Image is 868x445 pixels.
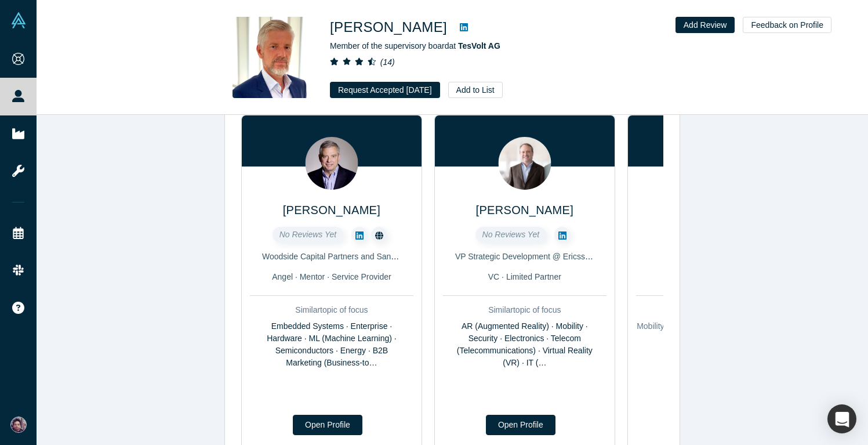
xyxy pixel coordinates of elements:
button: Feedback on Profile [743,17,831,33]
img: Upinder Singh's Account [10,417,27,433]
img: Ralf Christian's Profile Image [233,17,314,98]
div: Angel · Mentor · Service Provider [250,271,413,283]
img: Graham Ackerman's Profile Image [498,137,551,190]
a: TesVolt AG [458,41,500,50]
h1: [PERSON_NAME] [330,17,447,38]
div: Similar topic of focus [443,304,606,316]
button: Request Accepted [DATE] [330,82,440,98]
span: Mobility · ClimateTech (Climate Technology) · SaaS · Gen ai [637,321,798,343]
a: [PERSON_NAME] [283,204,380,216]
img: Alchemist Vault Logo [10,12,27,28]
a: [PERSON_NAME] [476,204,573,216]
a: Open Profile [486,415,555,435]
img: George Jones's Profile Image [305,137,358,190]
div: Similar topic of focus [250,304,413,316]
span: VP Strategic Development @ Ericsson Ventures [455,252,629,261]
button: Add to List [448,82,503,98]
a: Open Profile [293,415,362,435]
button: Add Review [675,17,735,33]
span: No Reviews Yet [482,230,540,239]
div: VC · Limited Partner [443,271,606,283]
span: No Reviews Yet [279,230,337,239]
div: Embedded Systems · Enterprise · Hardware · ML (Machine Learning) · Semiconductors · Energy · B2B ... [250,320,413,369]
span: Woodside Capital Partners and Sand Hill Angels [262,252,435,261]
span: Member of the supervisory board at [330,41,500,50]
div: Similar topic of focus [636,304,800,316]
div: Angel · Mentor [636,271,800,283]
div: AR (Augmented Reality) · Mobility · Security · Electronics · Telecom (Telecommunications) · Virtu... [443,320,606,369]
i: ( 14 ) [380,57,395,67]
